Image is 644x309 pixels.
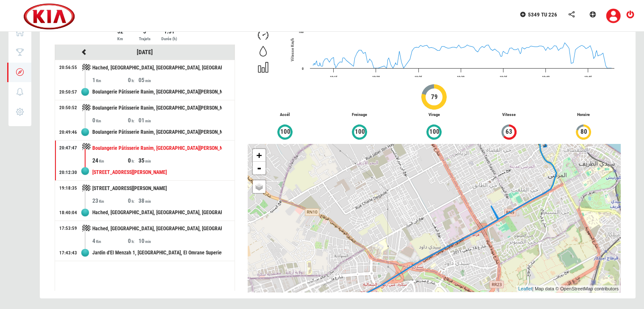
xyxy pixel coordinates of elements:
div: Boulangerie Pâtisserie Ranim, [GEOGRAPHIC_DATA][PERSON_NAME], [GEOGRAPHIC_DATA], [GEOGRAPHIC_DATA... [92,124,222,140]
div: 19:18:35 [59,185,77,192]
a: Zoom out [253,162,265,174]
div: 10 [138,237,174,245]
div: 20:50:57 [59,89,77,96]
div: 17:43:43 [59,250,77,257]
div: 4 [92,237,128,245]
div: [STREET_ADDRESS][PERSON_NAME] [92,165,222,180]
p: Vitesse [471,112,546,118]
div: 20:49:46 [59,129,77,136]
span: 5349 TU 226 [528,11,557,18]
div: 24 [92,156,128,165]
text: 19:30 [457,75,464,79]
div: Km [108,36,132,42]
div: 23 [92,196,128,205]
div: Durée (h) [158,36,181,42]
div: Hached, [GEOGRAPHIC_DATA], [GEOGRAPHIC_DATA], [GEOGRAPHIC_DATA], [GEOGRAPHIC_DATA], 2000, [GEOGRA... [92,221,222,237]
p: Accél [248,112,322,118]
div: 0 [128,116,138,124]
div: 20:50:52 [59,105,77,111]
div: 01 [138,116,174,124]
p: Virage [397,112,471,118]
div: 0 [92,116,128,124]
span: 100 [429,127,440,137]
text: 19:35 [500,75,507,79]
text: 100 [299,30,304,34]
div: Jardin d'El Menzah 1, [GEOGRAPHIC_DATA], El Omrane Superieur, El Omrane Supérieur, [GEOGRAPHIC_DA... [92,245,222,261]
div: 20:47:47 [59,145,77,152]
div: 20:12:30 [59,169,77,176]
div: Hached, [GEOGRAPHIC_DATA], [GEOGRAPHIC_DATA], [GEOGRAPHIC_DATA], [GEOGRAPHIC_DATA], 2000, [GEOGRA... [92,60,222,76]
span: 100 [354,127,365,137]
div: 0 [128,156,138,165]
div: 20:56:55 [59,64,77,71]
div: [STREET_ADDRESS][PERSON_NAME] [92,181,222,196]
div: 35 [138,156,174,165]
div: Trajets [133,36,156,42]
a: [DATE] [137,49,153,55]
div: 0 [128,196,138,205]
div: Boulangerie Pâtisserie Ranim, [GEOGRAPHIC_DATA][PERSON_NAME], [GEOGRAPHIC_DATA], [GEOGRAPHIC_DATA... [92,84,222,100]
p: Freinage [322,112,397,118]
div: Boulangerie Pâtisserie Ranim, [GEOGRAPHIC_DATA][PERSON_NAME], [GEOGRAPHIC_DATA], [GEOGRAPHIC_DATA... [92,141,222,156]
div: Hached, [GEOGRAPHIC_DATA], [GEOGRAPHIC_DATA], [GEOGRAPHIC_DATA], [GEOGRAPHIC_DATA], 2000, [GEOGRA... [92,205,222,221]
a: Zoom in [253,149,265,162]
div: 0 [128,76,138,84]
text: 19:45 [584,75,592,79]
div: 38 [138,196,174,205]
span: Vitesse Km/h [290,38,295,61]
p: Horaire [546,112,621,118]
div: 18:40:04 [59,210,77,216]
div: Boulangerie Pâtisserie Ranim, [GEOGRAPHIC_DATA][PERSON_NAME], [GEOGRAPHIC_DATA], [GEOGRAPHIC_DATA... [92,100,222,116]
text: 19:15 [330,75,337,79]
text: 19:25 [415,75,422,79]
a: Leaflet [518,286,532,291]
div: 05 [138,76,174,84]
a: Layers [253,180,265,193]
div: 1 [92,76,128,84]
text: 19:20 [372,75,380,79]
text: 19:40 [542,75,550,79]
div: | Map data © OpenStreetMap contributors [516,285,621,292]
span: 100 [280,127,291,137]
span: 63 [505,127,513,137]
div: 0 [128,237,138,245]
text: 0 [302,67,304,71]
div: 17:53:59 [59,225,77,232]
span: 79 [431,92,438,102]
span: 80 [580,127,587,137]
